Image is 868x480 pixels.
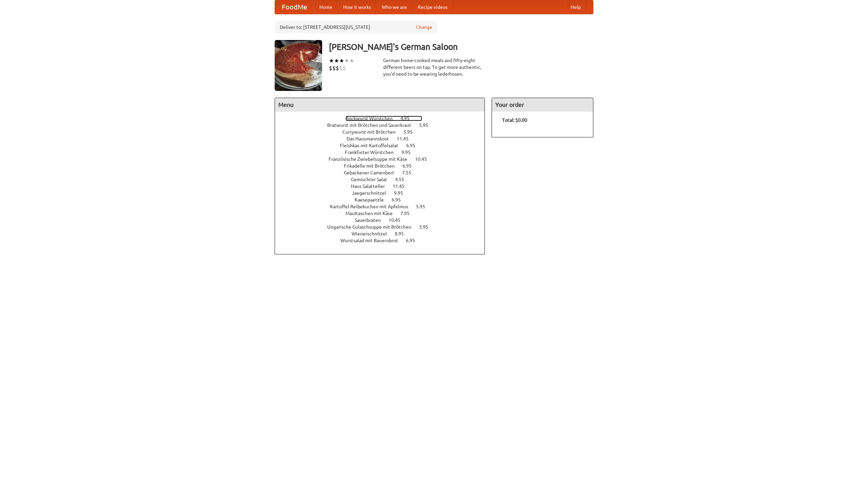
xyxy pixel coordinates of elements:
[344,170,401,175] span: Gebackener Camenbert
[336,64,339,72] li: $
[352,231,394,236] span: Wienerschnitzel
[329,156,439,162] a: Französische Zwiebelsuppe mit Käse 10.45
[395,231,411,236] span: 8.95
[397,136,415,141] span: 11.45
[392,197,408,203] span: 6.95
[345,150,423,155] a: Frankfurter Würstchen 9.95
[314,0,338,14] a: Home
[383,57,485,77] div: German home-cooked meals and fifty-eight different beers on tap. To get more authentic, you'd nee...
[400,116,416,121] span: 4.95
[376,0,412,14] a: Who we are
[339,64,342,72] li: $
[355,217,413,223] a: Sauerbraten 10.45
[340,143,405,148] span: Fleishkas mit Kartoffelsalat
[340,238,428,243] a: Wurstsalad mit Bauernbrot 6.95
[344,163,424,169] a: Frikadelle mit Brötchen 6.95
[327,122,441,128] a: Bratwurst mit Brötchen und Sauerkraut 5.95
[394,190,410,196] span: 9.95
[355,197,413,203] a: Kaesepaetzle 6.95
[395,177,411,182] span: 4.55
[340,238,405,243] span: Wurstsalad mit Bauernbrot
[400,211,416,216] span: 7.95
[332,64,336,72] li: $
[355,197,391,203] span: Kaesepaetzle
[327,224,418,230] span: Ungarische Gulaschsuppe mit Brötchen
[351,184,417,189] a: Haus Salatteller 11.45
[327,122,418,128] span: Bratwurst mit Brötchen und Sauerkraut
[346,116,422,121] a: Bockwurst Würstchen 4.95
[419,224,435,230] span: 3.95
[275,98,485,112] h4: Menu
[329,57,334,64] li: ★
[344,170,424,175] a: Gebackener Camenbert 7.55
[340,143,428,148] a: Fleishkas mit Kartoffelsalat 6.95
[330,204,438,209] a: Kartoffel Reibekuchen mit Apfelmus 5.95
[351,177,394,182] span: Gemischter Salat
[275,40,322,91] img: angular.jpg
[342,129,402,135] span: Currywurst mit Brötchen
[402,163,418,169] span: 6.95
[275,21,437,33] div: Deliver to: [STREET_ADDRESS][US_STATE]
[416,204,432,209] span: 5.95
[275,0,314,14] a: FoodMe
[492,98,593,112] h4: Your order
[389,217,407,223] span: 10.45
[406,143,422,148] span: 6.95
[351,177,417,182] a: Gemischter Salat 4.55
[346,211,422,216] a: Maultaschen mit Käse 7.95
[330,204,415,209] span: Kartoffel Reibekuchen mit Apfelmus
[502,117,527,123] b: Total: $0.00
[416,24,432,31] a: Change
[345,150,400,155] span: Frankfurter Würstchen
[347,136,396,141] span: Das Hausmannskost
[352,190,393,196] span: Jaegerschnitzel
[402,170,418,175] span: 7.55
[406,238,422,243] span: 6.95
[412,0,453,14] a: Recipe videos
[401,150,417,155] span: 9.95
[344,57,349,64] li: ★
[339,57,344,64] li: ★
[329,64,332,72] li: $
[334,57,339,64] li: ★
[355,217,388,223] span: Sauerbraten
[419,122,435,128] span: 5.95
[342,64,346,72] li: $
[344,163,401,169] span: Frikadelle mit Brötchen
[338,0,376,14] a: How it works
[349,57,354,64] li: ★
[346,116,399,121] span: Bockwurst Würstchen
[329,40,593,54] h3: [PERSON_NAME]'s German Saloon
[415,156,434,162] span: 10.45
[329,156,414,162] span: Französische Zwiebelsuppe mit Käse
[403,129,419,135] span: 5.95
[327,224,441,230] a: Ungarische Gulaschsuppe mit Brötchen 3.95
[342,129,425,135] a: Currywurst mit Brötchen 5.95
[393,184,411,189] span: 11.45
[352,231,416,236] a: Wienerschnitzel 8.95
[346,211,399,216] span: Maultaschen mit Käse
[347,136,421,141] a: Das Hausmannskost 11.45
[565,0,586,14] a: Help
[352,190,416,196] a: Jaegerschnitzel 9.95
[351,184,392,189] span: Haus Salatteller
